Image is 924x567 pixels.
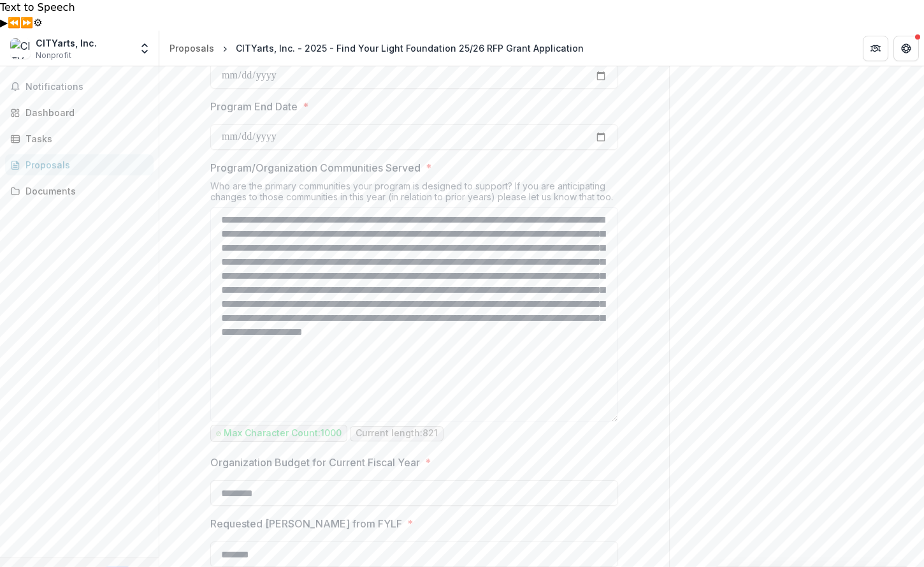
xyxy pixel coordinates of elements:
[210,180,618,207] div: Who are the primary communities your program is designed to support? If you are anticipating chan...
[170,41,214,55] div: Proposals
[10,38,31,59] img: CITYarts, Inc.
[36,50,71,61] span: Nonprofit
[5,77,154,97] button: Notifications
[5,102,154,123] a: Dashboard
[36,36,97,50] div: CITYarts, Inc.
[210,99,298,114] p: Program End Date
[25,82,148,92] span: Notifications
[5,180,154,202] a: Documents
[33,15,42,31] button: Settings
[25,184,143,198] div: Documents
[8,15,20,31] button: Previous
[224,428,342,439] p: Max Character Count: 1000
[356,428,438,439] p: Current length: 821
[236,41,584,55] div: CITYarts, Inc. - 2025 - Find Your Light Foundation 25/26 RFP Grant Application
[136,36,154,61] button: Open entity switcher
[210,160,421,175] p: Program/Organization Communities Served
[20,15,33,31] button: Forward
[210,516,402,531] p: Requested [PERSON_NAME] from FYLF
[164,39,589,57] nav: breadcrumb
[164,39,219,57] a: Proposals
[25,132,143,145] div: Tasks
[5,128,154,149] a: Tasks
[5,154,154,175] a: Proposals
[893,36,919,61] button: Get Help
[863,36,888,61] button: Partners
[25,106,143,119] div: Dashboard
[210,455,420,470] p: Organization Budget for Current Fiscal Year
[25,158,143,172] div: Proposals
